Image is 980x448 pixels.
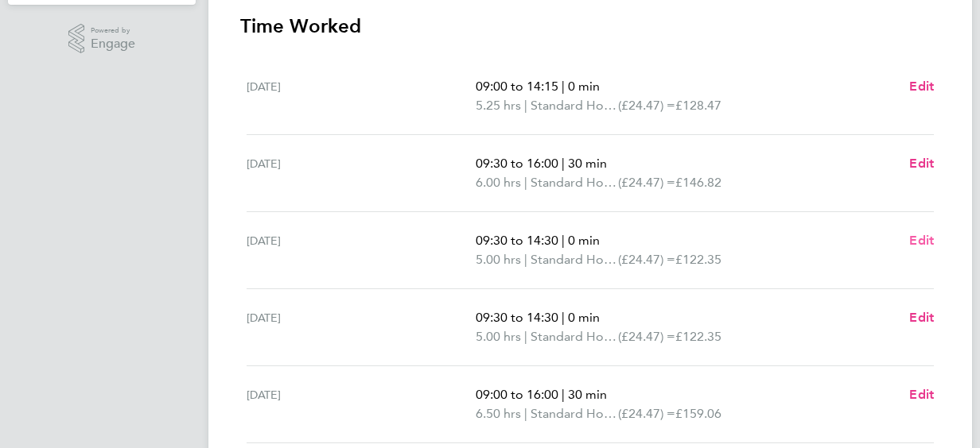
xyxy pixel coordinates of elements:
[909,154,934,173] a: Edit
[531,96,618,115] span: Standard Hourly
[618,252,675,267] span: (£24.47) =
[531,250,618,269] span: Standard Hourly
[91,37,135,51] span: Engage
[476,387,558,402] span: 09:00 to 16:00
[562,156,565,171] span: |
[568,156,607,171] span: 30 min
[524,329,527,344] span: |
[247,77,476,115] div: [DATE]
[909,233,934,248] span: Edit
[568,233,600,248] span: 0 min
[524,252,527,267] span: |
[618,406,675,421] span: (£24.47) =
[476,252,521,267] span: 5.00 hrs
[618,329,675,344] span: (£24.47) =
[531,327,618,346] span: Standard Hourly
[91,24,135,37] span: Powered by
[909,308,934,327] a: Edit
[909,79,934,94] span: Edit
[675,406,721,421] span: £159.06
[909,385,934,404] a: Edit
[562,310,565,325] span: |
[247,231,476,269] div: [DATE]
[68,24,136,54] a: Powered byEngage
[476,175,521,190] span: 6.00 hrs
[675,98,721,113] span: £128.47
[476,79,558,94] span: 09:00 to 14:15
[568,387,607,402] span: 30 min
[562,79,565,94] span: |
[675,329,721,344] span: £122.35
[909,77,934,96] a: Edit
[476,310,558,325] span: 09:30 to 14:30
[675,175,721,190] span: £146.82
[568,310,600,325] span: 0 min
[909,156,934,171] span: Edit
[531,404,618,423] span: Standard Hourly
[247,385,476,423] div: [DATE]
[909,310,934,325] span: Edit
[562,387,565,402] span: |
[568,79,600,94] span: 0 min
[524,98,527,113] span: |
[618,175,675,190] span: (£24.47) =
[476,233,558,248] span: 09:30 to 14:30
[476,156,558,171] span: 09:30 to 16:00
[909,387,934,402] span: Edit
[476,406,521,421] span: 6.50 hrs
[618,98,675,113] span: (£24.47) =
[524,406,527,421] span: |
[675,252,721,267] span: £122.35
[562,233,565,248] span: |
[240,14,940,39] h3: Time Worked
[909,231,934,250] a: Edit
[476,329,521,344] span: 5.00 hrs
[476,98,521,113] span: 5.25 hrs
[531,173,618,192] span: Standard Hourly
[524,175,527,190] span: |
[247,308,476,346] div: [DATE]
[247,154,476,192] div: [DATE]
